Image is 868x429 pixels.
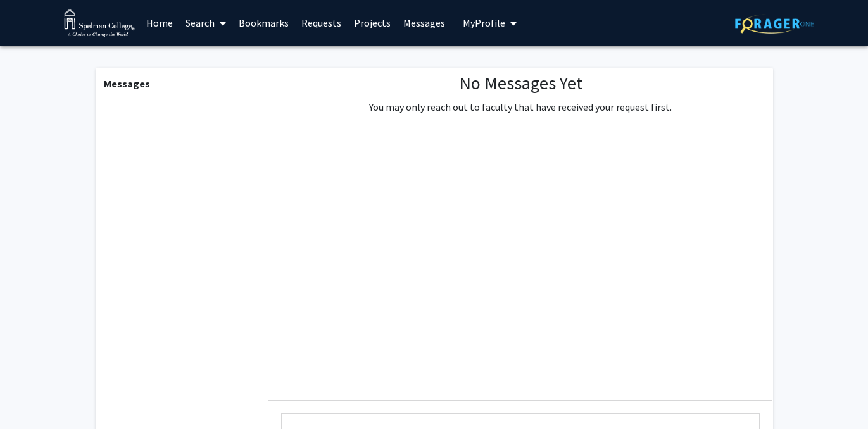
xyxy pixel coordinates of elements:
[735,14,814,34] img: ForagerOne Logo
[397,1,451,45] a: Messages
[295,1,348,45] a: Requests
[369,73,672,94] h1: No Messages Yet
[104,77,150,90] b: Messages
[9,372,54,420] iframe: Chat
[179,1,232,45] a: Search
[463,16,505,29] span: My Profile
[369,99,672,115] p: You may only reach out to faculty that have received your request first.
[348,1,397,45] a: Projects
[140,1,179,45] a: Home
[64,9,135,37] img: Spelman College Logo
[232,1,295,45] a: Bookmarks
